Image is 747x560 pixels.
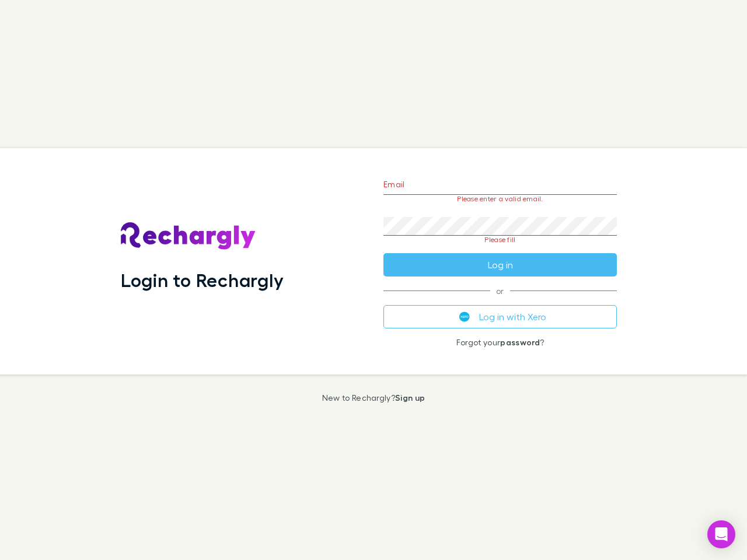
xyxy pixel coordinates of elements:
p: Please fill [383,236,617,244]
a: password [500,337,540,347]
p: Forgot your ? [383,338,617,347]
p: New to Rechargly? [322,393,425,402]
button: Log in [383,253,617,276]
span: or [383,290,617,291]
p: Please enter a valid email. [383,195,617,203]
a: Sign up [395,393,425,402]
img: Rechargly's Logo [121,222,256,250]
h1: Login to Rechargly [121,269,284,291]
img: Xero's logo [459,311,470,322]
button: Log in with Xero [383,305,617,328]
div: Open Intercom Messenger [707,520,735,548]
